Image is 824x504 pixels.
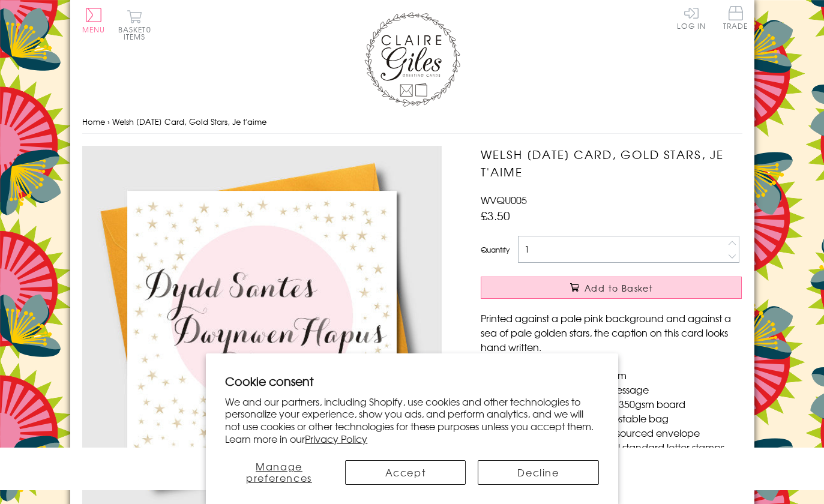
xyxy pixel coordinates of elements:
span: Manage preferences [246,459,312,485]
h2: Cookie consent [225,373,599,389]
p: Printed against a pale pink background and against a sea of pale golden stars, the caption on thi... [481,311,742,354]
label: Quantity [481,244,510,255]
button: Menu [82,8,106,33]
button: Decline [478,460,599,485]
span: Menu [82,24,106,35]
span: Welsh [DATE] Card, Gold Stars, Je t'aime [112,116,266,127]
a: Log In [677,6,706,29]
span: › [107,116,110,127]
button: Accept [345,460,466,485]
button: Manage preferences [225,460,332,485]
button: Add to Basket [481,277,742,299]
nav: breadcrumbs [82,110,742,134]
span: 0 items [124,24,151,42]
a: Trade [723,6,748,32]
p: We and our partners, including Shopify, use cookies and other technologies to personalize your ex... [225,395,599,445]
span: Trade [723,6,748,29]
h1: Welsh [DATE] Card, Gold Stars, Je t'aime [481,146,742,181]
span: WVQU005 [481,193,527,207]
button: Basket0 items [118,10,151,40]
a: Home [82,116,105,127]
img: Claire Giles Greetings Cards [364,12,460,107]
span: £3.50 [481,207,510,224]
a: Privacy Policy [305,431,367,446]
span: Add to Basket [585,282,653,294]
